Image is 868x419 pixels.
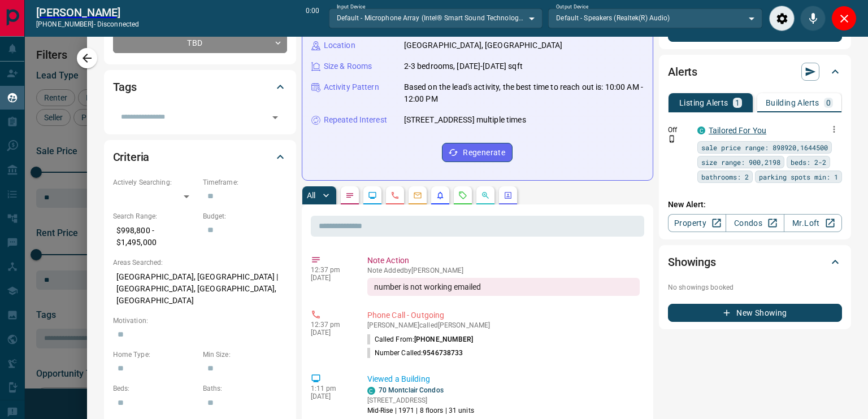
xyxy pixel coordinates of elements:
div: Alerts [668,58,842,85]
svg: Agent Actions [504,191,513,200]
div: Tags [113,73,287,101]
h2: Alerts [668,63,697,81]
p: Viewed a Building [367,373,640,385]
div: Default - Microphone Array (Intel® Smart Sound Technology for Digital Microphones) [329,8,543,28]
svg: Opportunities [481,191,490,200]
p: $998,800 - $1,495,000 [113,221,197,252]
svg: Requests [458,191,467,200]
span: disconnected [97,20,139,28]
div: Mute [800,6,826,31]
h2: Criteria [113,148,150,166]
p: Search Range: [113,211,197,221]
p: [PERSON_NAME] called [PERSON_NAME] [367,321,640,329]
svg: Notes [345,191,354,200]
p: Size & Rooms [324,60,372,72]
p: Phone Call - Outgoing [367,309,640,321]
p: 1:11 pm [311,385,350,392]
p: 2-3 bedrooms, [DATE]-[DATE] sqft [404,60,523,72]
p: New Alert: [668,199,842,211]
p: Listing Alerts [679,99,728,107]
p: 12:37 pm [311,266,350,274]
p: 1 [735,99,740,107]
span: sale price range: 898920,1644500 [701,142,828,153]
button: Open [267,110,283,125]
div: number is not working emailed [367,278,640,296]
span: 9546738733 [423,349,463,357]
span: size range: 900,2198 [701,156,780,168]
p: Activity Pattern [324,81,379,93]
p: [GEOGRAPHIC_DATA], [GEOGRAPHIC_DATA] | [GEOGRAPHIC_DATA], [GEOGRAPHIC_DATA], [GEOGRAPHIC_DATA] [113,268,287,310]
p: Repeated Interest [324,114,387,126]
svg: Lead Browsing Activity [368,191,377,200]
p: Mid-Rise | 1971 | 8 floors | 31 units [367,405,474,416]
span: [PHONE_NUMBER] [414,335,474,343]
svg: Calls [390,191,400,200]
p: 0 [826,99,831,107]
div: Audio Settings [769,6,795,31]
a: Tailored For You [709,126,766,135]
svg: Push Notification Only [668,135,676,143]
span: beds: 2-2 [791,156,826,168]
p: [DATE] [311,274,350,282]
a: Property [668,214,726,232]
p: All [307,191,316,199]
p: Note Action [367,255,640,267]
h2: [PERSON_NAME] [36,6,139,19]
p: Called From: [367,334,474,344]
p: Off [668,125,691,135]
p: Beds: [113,383,197,394]
div: Default - Speakers (Realtek(R) Audio) [548,8,762,28]
div: TBD [113,32,287,53]
p: Number Called: [367,348,463,358]
h2: Tags [113,78,137,96]
button: New Showing [668,304,842,322]
p: [DATE] [311,392,350,400]
button: Regenerate [442,143,513,162]
a: Condos [726,214,784,232]
div: Showings [668,248,842,276]
p: Motivation: [113,316,287,326]
svg: Listing Alerts [436,191,445,200]
p: Baths: [203,383,287,394]
p: Note Added by [PERSON_NAME] [367,267,640,274]
div: Close [831,6,857,31]
h2: Showings [668,253,716,271]
div: condos.ca [697,126,705,134]
p: Areas Searched: [113,257,287,268]
p: Actively Searching: [113,177,197,187]
p: [GEOGRAPHIC_DATA], [GEOGRAPHIC_DATA] [404,40,563,51]
div: Criteria [113,143,287,171]
p: Min Size: [203,350,287,360]
p: 0:00 [306,6,319,31]
span: bathrooms: 2 [701,171,749,182]
p: Building Alerts [766,99,819,107]
p: [STREET_ADDRESS] [367,395,474,405]
p: No showings booked [668,282,842,293]
p: Location [324,40,355,51]
p: 12:37 pm [311,321,350,329]
p: Timeframe: [203,177,287,187]
a: Mr.Loft [784,214,842,232]
div: condos.ca [367,387,375,395]
label: Input Device [337,3,366,11]
p: [DATE] [311,329,350,337]
span: parking spots min: 1 [759,171,838,182]
svg: Emails [413,191,422,200]
p: Home Type: [113,350,197,360]
label: Output Device [556,3,588,11]
p: [PHONE_NUMBER] - [36,19,139,29]
p: [STREET_ADDRESS] multiple times [404,114,526,126]
p: Based on the lead's activity, the best time to reach out is: 10:00 AM - 12:00 PM [404,81,644,105]
a: 70 Montclair Condos [379,386,444,394]
p: Budget: [203,211,287,221]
